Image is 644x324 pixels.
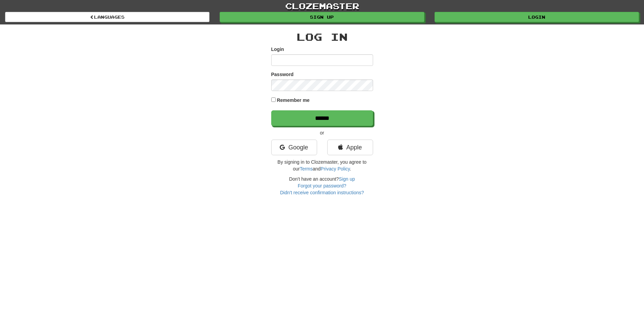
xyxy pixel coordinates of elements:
a: Sign up [220,12,424,22]
label: Remember me [277,97,310,104]
a: Languages [5,12,209,22]
label: Password [271,71,294,78]
a: Apple [327,140,373,155]
a: Google [271,140,317,155]
a: Sign up [339,176,355,182]
a: Login [435,12,639,22]
a: Forgot your password? [298,183,346,188]
a: Privacy Policy [320,166,350,172]
h2: Log In [271,31,373,42]
div: Don't have an account? [271,176,373,196]
a: Didn't receive confirmation instructions? [280,190,364,195]
label: Login [271,46,284,53]
p: or [271,129,373,136]
a: Terms [300,166,313,172]
p: By signing in to Clozemaster, you agree to our and . [271,159,373,172]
